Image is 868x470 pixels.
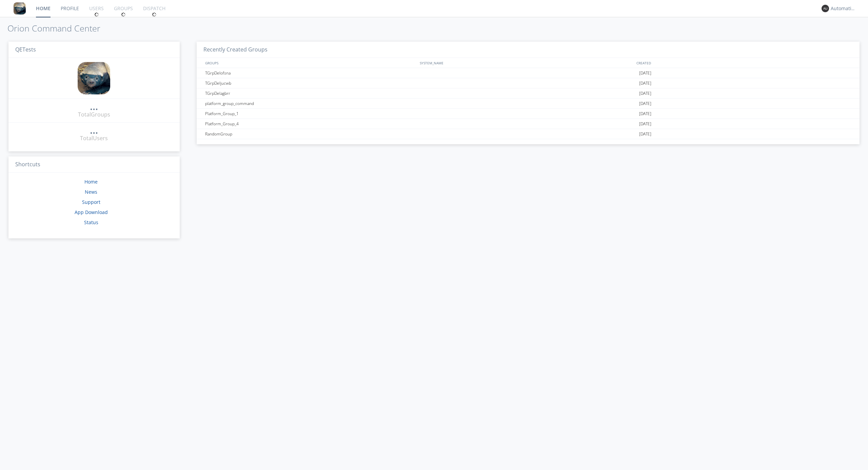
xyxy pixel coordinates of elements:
[152,12,157,17] img: spin.svg
[639,109,651,119] span: [DATE]
[8,156,180,173] h3: Shortcuts
[197,88,860,99] a: TGrpDelagbrr[DATE]
[82,199,100,205] a: Support
[15,46,36,53] span: QETests
[639,88,651,99] span: [DATE]
[197,78,860,88] a: TGrpDeljucwb[DATE]
[197,109,860,119] a: Platform_Group_1[DATE]
[197,129,860,139] a: RandomGroup[DATE]
[639,129,651,139] span: [DATE]
[90,127,98,133] div: ...
[197,68,860,78] a: TGrpDelofsna[DATE]
[121,12,126,17] img: spin.svg
[831,5,856,12] div: Automation+0004
[203,99,419,108] div: platform_group_command
[197,99,860,109] a: platform_group_command[DATE]
[197,42,860,58] h3: Recently Created Groups
[203,78,419,88] div: TGrpDeljucwb
[203,68,419,78] div: TGrpDelofsna
[639,68,651,78] span: [DATE]
[418,58,635,68] div: SYSTEM_NAME
[639,119,651,129] span: [DATE]
[203,129,419,139] div: RandomGroup
[90,103,98,111] a: ...
[203,119,419,129] div: Platform_Group_4
[90,127,98,134] a: ...
[94,12,99,17] img: spin.svg
[203,88,419,98] div: TGrpDelagbrr
[80,134,108,142] div: Total Users
[197,119,860,129] a: Platform_Group_4[DATE]
[822,5,829,12] img: 373638.png
[75,209,108,215] a: App Download
[84,219,98,226] a: Status
[84,178,98,185] a: Home
[639,78,651,88] span: [DATE]
[203,58,416,68] div: GROUPS
[635,58,853,68] div: CREATED
[90,103,98,110] div: ...
[14,2,26,15] img: 8ff700cf5bab4eb8a436322861af2272
[203,109,419,119] div: Platform_Group_1
[639,99,651,109] span: [DATE]
[85,189,97,195] a: News
[78,62,110,94] img: 8ff700cf5bab4eb8a436322861af2272
[78,111,110,119] div: Total Groups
